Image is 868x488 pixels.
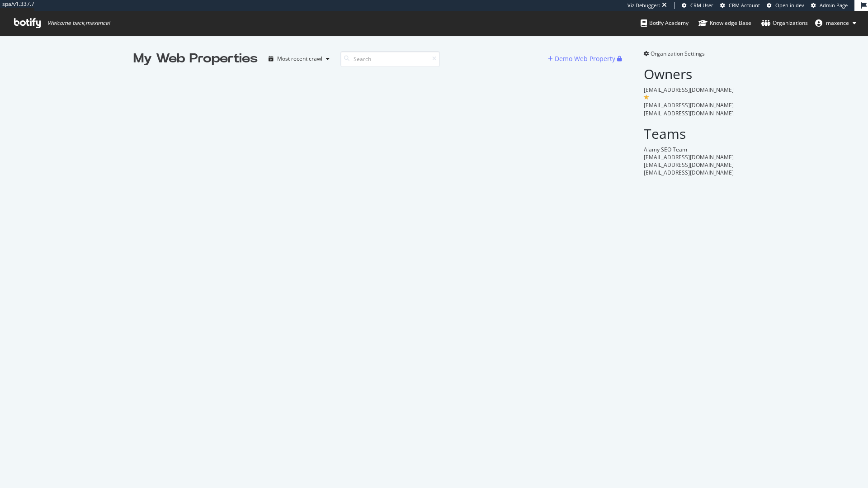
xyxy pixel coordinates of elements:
span: [EMAIL_ADDRESS][DOMAIN_NAME] [644,153,734,161]
h2: Teams [644,126,735,141]
span: [EMAIL_ADDRESS][DOMAIN_NAME] [644,86,734,94]
span: Open in dev [775,2,804,9]
a: Organizations [761,11,808,35]
a: CRM Account [720,2,760,9]
button: maxence [808,16,863,30]
div: Demo Web Property [555,54,615,63]
div: Botify Academy [641,19,689,28]
a: Demo Web Property [548,55,617,62]
span: Admin Page [820,2,848,9]
h2: Owners [644,66,735,81]
a: Knowledge Base [698,11,751,35]
span: [EMAIL_ADDRESS][DOMAIN_NAME] [644,109,734,117]
div: Knowledge Base [698,19,751,28]
div: Viz Debugger: [627,2,660,9]
span: [EMAIL_ADDRESS][DOMAIN_NAME] [644,101,734,109]
div: Organizations [761,19,808,28]
span: maxence [826,19,849,27]
span: Organization Settings [651,50,705,57]
button: Demo Web Property [548,52,617,66]
button: Most recent crawl [265,52,333,66]
div: My Web Properties [133,50,258,68]
div: Alamy SEO Team [644,146,735,153]
div: Most recent crawl [277,56,322,62]
a: Botify Academy [641,11,689,35]
a: Admin Page [811,2,848,9]
span: [EMAIL_ADDRESS][DOMAIN_NAME] [644,169,734,176]
span: [EMAIL_ADDRESS][DOMAIN_NAME] [644,161,734,169]
a: Open in dev [767,2,804,9]
span: CRM User [690,2,713,9]
span: CRM Account [729,2,760,9]
span: Welcome back, maxence ! [47,19,110,27]
a: CRM User [682,2,713,9]
input: Search [340,51,440,67]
